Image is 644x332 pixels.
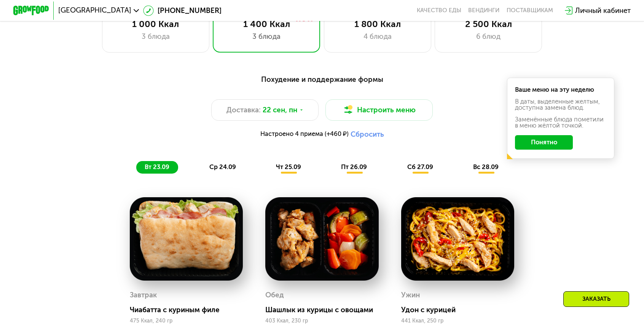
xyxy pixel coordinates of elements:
[351,130,384,139] button: Сбросить
[226,105,261,115] span: Доставка:
[130,305,250,314] div: Чиабатта с куриным филе
[209,163,236,171] span: ср 24.09
[407,163,433,171] span: сб 27.09
[325,99,433,121] button: Настроить меню
[515,99,606,111] div: В даты, выделенные желтым, доступна замена блюд.
[111,19,200,29] div: 1 000 Ккал
[444,19,533,29] div: 2 500 Ккал
[468,7,499,14] a: Вендинги
[57,74,587,85] div: Похудение и поддержание формы
[143,5,222,16] a: [PHONE_NUMBER]
[222,31,311,42] div: 3 блюда
[263,105,297,115] span: 22 сен, пн
[130,288,157,302] div: Завтрак
[575,5,631,16] div: Личный кабинет
[145,163,169,171] span: вт 23.09
[401,305,521,314] div: Удон с курицей
[417,7,461,14] a: Качество еды
[515,135,572,150] button: Понятно
[401,288,420,302] div: Ужин
[265,305,386,314] div: Шашлык из курицы с овощами
[341,163,367,171] span: пт 26.09
[515,117,606,129] div: Заменённые блюда пометили в меню жёлтой точкой.
[130,318,243,324] div: 475 Ккал, 240 гр
[473,163,499,171] span: вс 28.09
[276,163,301,171] span: чт 25.09
[222,19,311,29] div: 1 400 Ккал
[265,318,379,324] div: 403 Ккал, 230 гр
[260,131,349,137] span: Настроено 4 приема (+460 ₽)
[58,7,131,14] span: [GEOGRAPHIC_DATA]
[111,31,200,42] div: 3 блюда
[333,19,422,29] div: 1 800 Ккал
[401,318,515,324] div: 441 Ккал, 250 гр
[563,291,629,307] div: Заказать
[515,87,606,93] div: Ваше меню на эту неделю
[265,288,284,302] div: Обед
[507,7,553,14] div: поставщикам
[444,31,533,42] div: 6 блюд
[333,31,422,42] div: 4 блюда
